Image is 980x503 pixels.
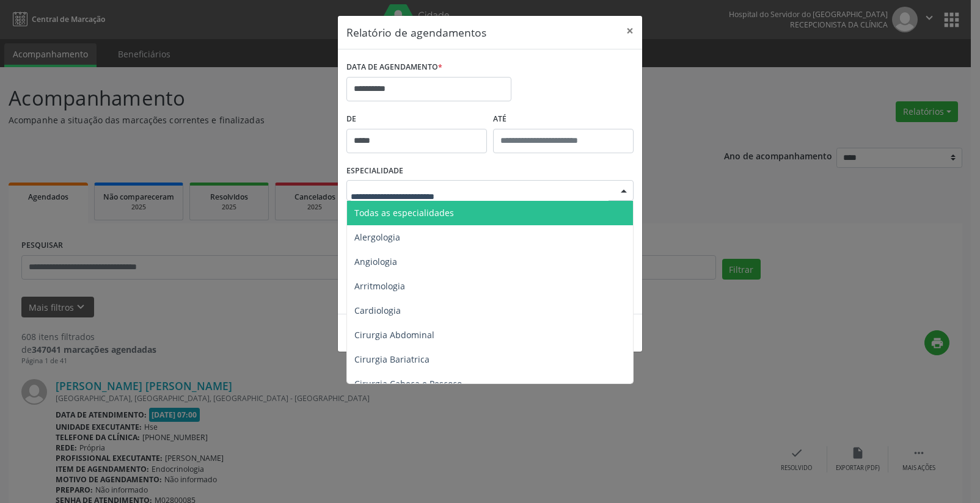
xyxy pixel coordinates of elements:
[354,280,405,292] span: Arritmologia
[354,329,434,341] span: Cirurgia Abdominal
[354,207,454,219] span: Todas as especialidades
[354,353,430,365] span: Cirurgia Bariatrica
[346,110,487,129] label: De
[346,58,442,77] label: DATA DE AGENDAMENTO
[346,24,486,40] h5: Relatório de agendamentos
[618,16,642,46] button: Close
[354,256,397,267] span: Angiologia
[354,305,401,316] span: Cardiologia
[354,231,400,243] span: Alergologia
[354,378,462,389] span: Cirurgia Cabeça e Pescoço
[493,110,634,129] label: ATÉ
[346,162,403,181] label: ESPECIALIDADE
